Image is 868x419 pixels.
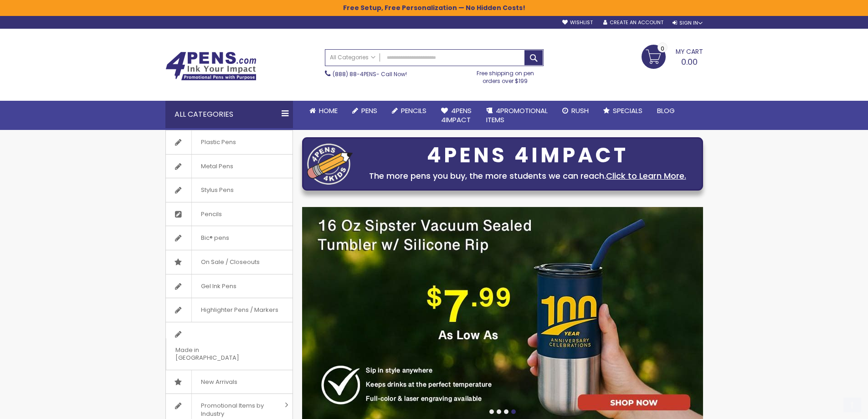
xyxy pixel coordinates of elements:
span: New Arrivals [191,370,247,394]
a: Wishlist [562,19,593,26]
a: 4Pens4impact [434,101,479,130]
a: New Arrivals [166,370,293,394]
span: 0 [661,44,664,53]
span: Pens [361,106,377,115]
a: Pencils [385,101,434,121]
a: On Sale / Closeouts [166,250,293,274]
a: Bic® pens [166,226,293,250]
a: Gel Ink Pens [166,274,293,298]
img: four_pen_logo.png [307,143,353,185]
span: Gel Ink Pens [191,274,246,298]
a: 4PROMOTIONALITEMS [479,101,555,130]
a: Specials [596,101,650,121]
div: All Categories [165,101,293,128]
a: (888) 88-4PENS [333,70,376,78]
span: - Call Now! [333,70,407,78]
a: Blog [650,101,682,121]
span: Metal Pens [191,155,242,178]
span: Bic® pens [191,226,238,250]
span: Specials [613,106,642,115]
img: 4Pens Custom Pens and Promotional Products [165,52,257,81]
span: Blog [657,106,675,115]
span: Pencils [191,202,231,226]
a: Click to Learn More. [606,170,686,181]
a: Highlighter Pens / Markers [166,298,293,322]
span: Rush [571,106,589,115]
a: Home [302,101,345,121]
div: Sign In [673,20,703,26]
a: Pens [345,101,385,121]
span: Stylus Pens [191,178,243,202]
span: 4PROMOTIONAL ITEMS [486,106,548,124]
a: Top [843,398,861,412]
a: All Categories [325,50,380,65]
span: All Categories [330,54,375,61]
span: 4Pens 4impact [441,106,472,124]
span: Highlighter Pens / Markers [191,298,288,322]
span: Pencils [401,106,426,115]
div: The more pens you buy, the more students we can reach. [357,170,698,182]
a: Stylus Pens [166,178,293,202]
a: Create an Account [603,19,663,26]
span: On Sale / Closeouts [191,250,269,274]
a: Plastic Pens [166,130,293,154]
a: Metal Pens [166,155,293,178]
a: 0.00 0 [642,45,703,67]
a: Made in [GEOGRAPHIC_DATA] [166,322,293,370]
div: 4PENS 4IMPACT [357,146,698,165]
div: Free shipping on pen orders over $199 [467,66,544,84]
a: Pencils [166,202,293,226]
span: Home [319,106,338,115]
span: 0.00 [681,56,698,67]
span: Plastic Pens [191,130,245,154]
a: Rush [555,101,596,121]
span: Made in [GEOGRAPHIC_DATA] [166,338,270,370]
